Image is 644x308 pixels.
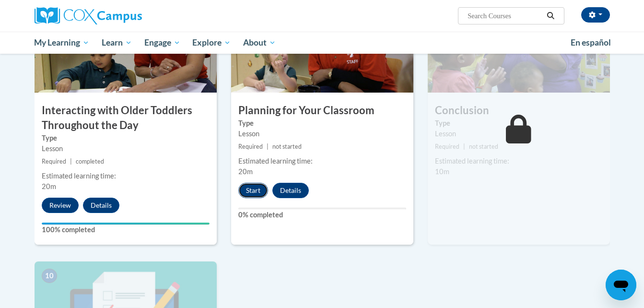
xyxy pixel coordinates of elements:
[272,183,309,198] button: Details
[42,225,210,235] label: 100% completed
[192,37,231,48] span: Explore
[435,167,449,176] span: 10m
[267,143,269,150] span: |
[42,269,57,283] span: 10
[238,183,268,198] button: Start
[35,7,217,24] a: Cox Campus
[435,156,603,166] div: Estimated learning time:
[238,143,263,150] span: Required
[463,143,465,150] span: |
[76,158,104,165] span: completed
[272,143,302,150] span: not started
[467,10,543,22] input: Search Courses
[243,37,276,48] span: About
[238,167,253,176] span: 20m
[35,103,217,133] h3: Interacting with Older Toddlers Throughout the Day
[581,7,610,23] button: Account Settings
[42,198,79,213] button: Review
[138,32,187,54] a: Engage
[42,182,56,190] span: 20m
[238,156,406,166] div: Estimated learning time:
[435,143,459,150] span: Required
[238,210,406,220] label: 0% completed
[428,103,610,118] h3: Conclusion
[186,32,237,54] a: Explore
[42,143,210,154] div: Lesson
[95,32,138,54] a: Learn
[42,223,210,225] div: Your progress
[237,32,282,54] a: About
[42,133,210,143] label: Type
[34,37,89,48] span: My Learning
[238,129,406,139] div: Lesson
[238,118,406,129] label: Type
[20,32,624,54] div: Main menu
[231,103,413,118] h3: Planning for Your Classroom
[70,158,72,165] span: |
[435,129,603,139] div: Lesson
[606,270,636,300] iframe: Button to launch messaging window
[571,37,611,47] span: En español
[469,143,498,150] span: not started
[102,37,132,48] span: Learn
[435,118,603,129] label: Type
[543,10,558,22] button: Search
[83,198,119,213] button: Details
[35,7,142,24] img: Cox Campus
[564,33,617,53] a: En español
[28,32,96,54] a: My Learning
[42,158,66,165] span: Required
[144,37,180,48] span: Engage
[42,171,210,181] div: Estimated learning time:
